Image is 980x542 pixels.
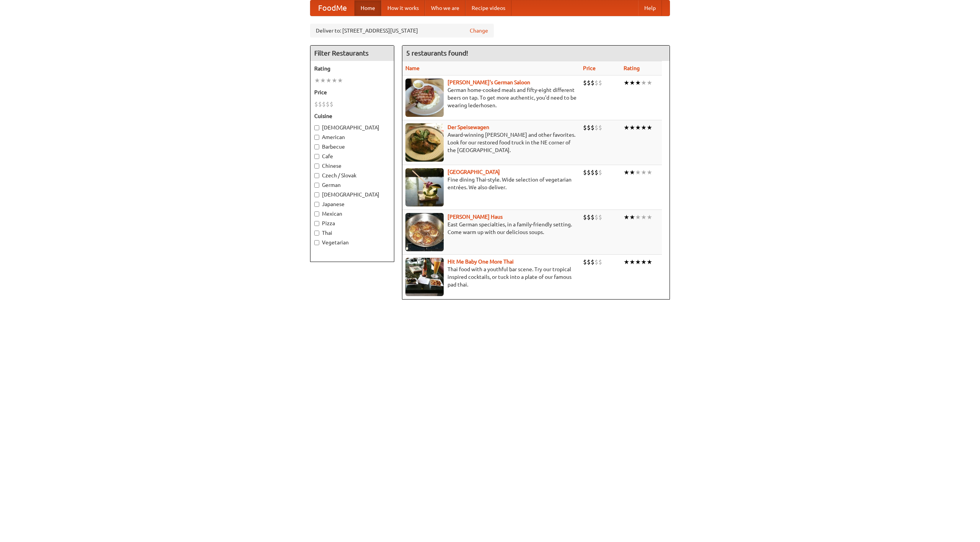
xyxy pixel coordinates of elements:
li: $ [591,79,595,87]
li: $ [587,258,591,266]
a: [PERSON_NAME] Haus [448,214,503,220]
li: $ [598,213,602,221]
label: German [314,181,390,189]
li: ★ [641,79,647,87]
li: ★ [624,213,629,221]
a: [GEOGRAPHIC_DATA] [448,169,500,175]
li: ★ [337,76,343,85]
li: $ [583,213,587,221]
li: ★ [647,213,652,221]
a: FoodMe [310,0,354,16]
a: Rating [624,65,640,71]
li: ★ [647,123,652,132]
label: [DEMOGRAPHIC_DATA] [314,191,390,198]
li: ★ [635,79,641,87]
label: Mexican [314,210,390,218]
img: esthers.jpg [405,79,444,117]
ng-pluralize: 5 restaurants found! [406,49,468,57]
li: $ [598,258,602,266]
li: $ [322,100,326,108]
input: Vegetarian [314,240,319,245]
li: ★ [629,123,635,132]
li: ★ [635,123,641,132]
input: American [314,135,319,140]
li: ★ [332,76,337,85]
a: [PERSON_NAME]'s German Saloon [448,79,530,85]
p: Award-winning [PERSON_NAME] and other favorites. Look for our restored food truck in the NE corne... [405,131,577,154]
p: East German specialties, in a family-friendly setting. Come warm up with our delicious soups. [405,221,577,236]
li: $ [326,100,330,108]
li: $ [595,258,598,266]
li: $ [591,123,595,132]
li: $ [583,168,587,177]
li: ★ [647,79,652,87]
li: $ [314,100,318,108]
li: ★ [641,168,647,177]
li: ★ [641,258,647,266]
li: $ [595,79,598,87]
label: Thai [314,229,390,237]
img: babythai.jpg [405,258,444,296]
li: $ [583,258,587,266]
li: ★ [629,79,635,87]
input: German [314,183,319,188]
label: Pizza [314,219,390,227]
li: $ [598,123,602,132]
li: ★ [635,213,641,221]
li: $ [595,123,598,132]
label: Cafe [314,152,390,160]
input: Chinese [314,164,319,169]
li: ★ [641,123,647,132]
li: $ [591,258,595,266]
h4: Filter Restaurants [310,46,394,61]
a: Name [405,65,420,71]
li: ★ [320,76,326,85]
li: $ [583,79,587,87]
h5: Price [314,88,390,96]
li: ★ [326,76,332,85]
li: ★ [629,213,635,221]
li: $ [318,100,322,108]
a: Help [638,0,662,16]
li: $ [583,123,587,132]
li: $ [587,123,591,132]
li: $ [591,168,595,177]
li: ★ [624,168,629,177]
input: [DEMOGRAPHIC_DATA] [314,125,319,130]
input: Mexican [314,211,319,216]
li: $ [330,100,333,108]
input: Thai [314,231,319,236]
li: $ [587,213,591,221]
img: speisewagen.jpg [405,123,444,162]
li: $ [591,213,595,221]
img: kohlhaus.jpg [405,213,444,251]
li: $ [595,168,598,177]
label: Chinese [314,162,390,170]
li: ★ [314,76,320,85]
li: ★ [647,168,652,177]
a: Home [354,0,381,16]
label: [DEMOGRAPHIC_DATA] [314,124,390,131]
p: Fine dining Thai-style. Wide selection of vegetarian entrées. We also deliver. [405,176,577,191]
h5: Cuisine [314,112,390,120]
div: Deliver to: [STREET_ADDRESS][US_STATE] [310,24,494,38]
a: Der Speisewagen [448,124,489,130]
input: Pizza [314,221,319,226]
label: Czech / Slovak [314,172,390,179]
input: Czech / Slovak [314,173,319,178]
p: Thai food with a youthful bar scene. Try our tropical inspired cocktails, or tuck into a plate of... [405,265,577,288]
li: $ [587,79,591,87]
li: ★ [624,79,629,87]
label: Barbecue [314,143,390,151]
a: Price [583,65,596,71]
li: ★ [624,258,629,266]
a: How it works [381,0,425,16]
li: ★ [629,168,635,177]
label: American [314,133,390,141]
input: Barbecue [314,144,319,149]
a: Hit Me Baby One More Thai [448,259,514,265]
